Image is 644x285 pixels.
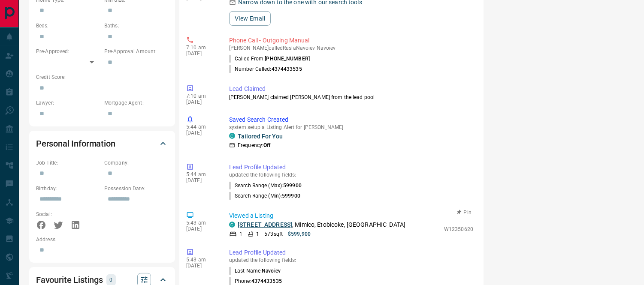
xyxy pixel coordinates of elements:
p: system setup a Listing Alert for [PERSON_NAME] [229,124,473,130]
span: 599900 [283,183,302,189]
h2: Personal Information [36,137,115,150]
p: Phone Call - Outgoing Manual [229,36,473,45]
p: [DATE] [186,177,216,183]
p: Last Name : [229,267,281,275]
p: Social: [36,210,100,218]
div: condos.ca [229,222,235,228]
p: updated the following fields: [229,257,473,263]
p: 1 [256,230,259,238]
a: [STREET_ADDRESS] [238,221,292,228]
a: Tailored For You [238,133,283,140]
p: Mortgage Agent: [104,99,168,107]
p: Beds: [36,22,100,30]
p: 5:44 am [186,124,216,130]
span: 4374433535 [251,278,282,284]
p: W12350620 [444,225,473,233]
p: Pre-Approval Amount: [104,48,168,55]
p: [DATE] [186,263,216,269]
p: Company: [104,159,168,167]
p: 1 [239,230,242,238]
p: 0 [109,275,113,285]
div: condos.ca [229,133,235,139]
button: Pin [452,209,477,216]
p: Search Range (Min) : [229,192,300,200]
p: Birthday: [36,185,100,192]
strong: Off [263,142,270,148]
span: Navoiev [262,268,281,274]
p: [DATE] [186,99,216,105]
span: 599900 [282,193,300,199]
p: Possession Date: [104,185,168,192]
p: 573 sqft [264,230,283,238]
p: 5:44 am [186,171,216,177]
p: updated the following fields: [229,172,473,178]
p: [DATE] [186,130,216,136]
p: 7:10 am [186,45,216,51]
p: Lead Profile Updated [229,163,473,172]
p: Search Range (Max) : [229,182,302,189]
p: Lead Profile Updated [229,248,473,257]
p: Saved Search Created [229,115,473,124]
p: , Mimico, Etobicoke, [GEOGRAPHIC_DATA] [238,220,405,229]
div: Personal Information [36,133,168,154]
p: [PERSON_NAME] called RuslaNavoiev Navoiev [229,45,473,51]
p: Called From: [229,55,310,63]
span: [PHONE_NUMBER] [265,56,310,62]
p: 5:43 am [186,220,216,226]
p: [DATE] [186,226,216,232]
button: View Email [229,11,271,26]
p: Baths: [104,22,168,30]
p: 7:10 am [186,93,216,99]
p: Address: [36,236,168,243]
p: Viewed a Listing [229,211,473,220]
span: 4374433535 [272,66,302,72]
p: Lead Claimed [229,84,473,93]
p: $599,900 [288,230,311,238]
p: Number Called: [229,65,302,73]
p: Lawyer: [36,99,100,107]
p: [DATE] [186,51,216,57]
p: Job Title: [36,159,100,167]
p: Phone : [229,277,282,285]
p: [PERSON_NAME] claimed [PERSON_NAME] from the lead pool [229,93,473,101]
p: Credit Score: [36,73,168,81]
p: Pre-Approved: [36,48,100,55]
p: 5:43 am [186,257,216,263]
p: Frequency: [238,141,270,149]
